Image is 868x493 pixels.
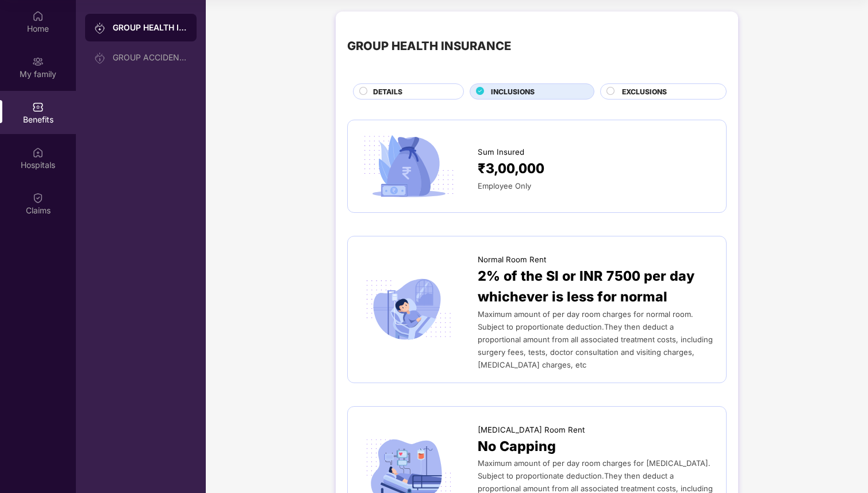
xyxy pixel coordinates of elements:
span: EXCLUSIONS [622,86,667,97]
img: svg+xml;base64,PHN2ZyBpZD0iQmVuZWZpdHMiIHhtbG5zPSJodHRwOi8vd3d3LnczLm9yZy8yMDAwL3N2ZyIgd2lkdGg9Ij... [32,101,44,113]
img: svg+xml;base64,PHN2ZyB3aWR0aD0iMjAiIGhlaWdodD0iMjAiIHZpZXdCb3g9IjAgMCAyMCAyMCIgZmlsbD0ibm9uZSIgeG... [94,52,106,64]
span: No Capping [478,436,556,457]
span: Normal Room Rent [478,254,546,266]
span: DETAILS [373,86,402,97]
span: Sum Insured [478,146,524,158]
div: GROUP HEALTH INSURANCE [113,22,187,33]
span: Maximum amount of per day room charges for normal room. Subject to proportionate deduction.They t... [478,309,713,369]
div: GROUP ACCIDENTAL INSURANCE [113,53,187,62]
span: 2% of the SI or INR 7500 per day whichever is less for normal [478,266,715,308]
span: INCLUSIONS [491,86,535,97]
img: svg+xml;base64,PHN2ZyB3aWR0aD0iMjAiIGhlaWdodD0iMjAiIHZpZXdCb3g9IjAgMCAyMCAyMCIgZmlsbD0ibm9uZSIgeG... [32,56,44,67]
img: svg+xml;base64,PHN2ZyBpZD0iQ2xhaW0iIHhtbG5zPSJodHRwOi8vd3d3LnczLm9yZy8yMDAwL3N2ZyIgd2lkdGg9IjIwIi... [32,192,44,204]
div: GROUP HEALTH INSURANCE [347,37,511,55]
span: [MEDICAL_DATA] Room Rent [478,424,585,436]
img: svg+xml;base64,PHN2ZyBpZD0iSG9tZSIgeG1sbnM9Imh0dHA6Ly93d3cudzMub3JnLzIwMDAvc3ZnIiB3aWR0aD0iMjAiIG... [32,10,44,22]
img: svg+xml;base64,PHN2ZyBpZD0iSG9zcGl0YWxzIiB4bWxucz0iaHR0cDovL3d3dy53My5vcmcvMjAwMC9zdmciIHdpZHRoPS... [32,147,44,158]
img: icon [359,132,458,201]
span: ₹3,00,000 [478,158,544,179]
img: svg+xml;base64,PHN2ZyB3aWR0aD0iMjAiIGhlaWdodD0iMjAiIHZpZXdCb3g9IjAgMCAyMCAyMCIgZmlsbD0ibm9uZSIgeG... [94,22,106,34]
img: icon [359,275,458,344]
span: Employee Only [478,181,531,190]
